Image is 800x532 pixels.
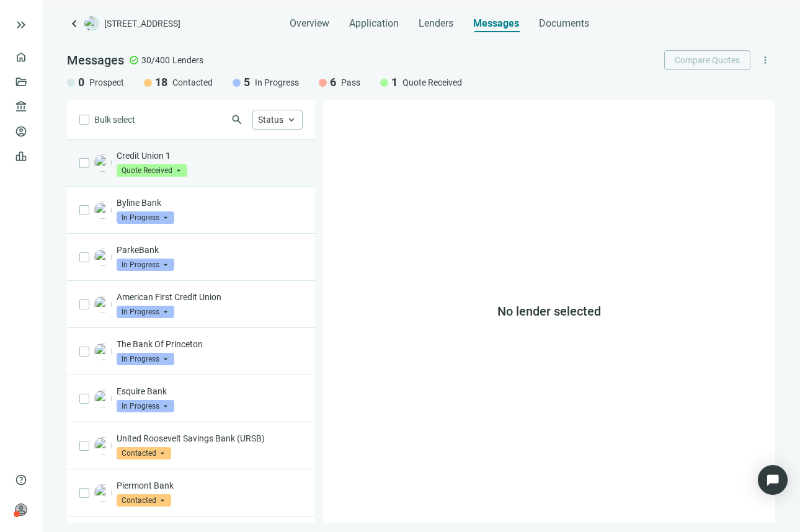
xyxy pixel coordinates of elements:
img: 4cf2550b-7756-46e2-8d44-f8b267530c12.png [94,202,112,219]
span: 30/400 [141,54,170,66]
span: 18 [155,75,167,90]
img: 04dd4b0a-f7d0-41c3-a748-0efbfa2c71a6 [94,437,112,454]
span: In Progress [117,259,174,271]
span: In Progress [255,76,299,89]
img: 82f4a928-dcac-4ffd-ac27-1e1505a6baaf [94,296,112,313]
span: [STREET_ADDRESS] [104,17,180,30]
span: more_vert [760,55,771,66]
span: Quote Received [402,76,462,89]
span: search [231,113,243,126]
div: No lender selected [322,100,775,523]
a: keyboard_arrow_left [67,16,82,31]
span: Lenders [419,17,453,30]
img: ac83dff4-7448-493d-b3d4-2741d9eda12e.png [94,249,112,266]
span: In Progress [117,400,174,412]
span: Contacted [172,76,213,89]
span: Messages [67,53,124,68]
p: American First Credit Union [117,291,303,303]
span: Contacted [117,447,171,459]
span: 6 [330,75,336,90]
span: 0 [78,75,84,90]
span: Prospect [89,76,124,89]
span: Status [258,115,283,125]
span: person [15,503,27,516]
img: e3ea0180-166c-4e31-9601-f3896c5778d3 [94,154,112,172]
img: 17d01519-1816-4690-8b2b-f8df4f4b7713 [94,484,112,502]
button: more_vert [755,50,775,70]
span: Bulk select [94,113,135,126]
p: Piermont Bank [117,479,303,492]
span: Messages [473,17,519,29]
p: United Roosevelt Savings Bank (URSB) [117,432,303,445]
img: 490ab5ad-1f16-41a9-be14-5a6fcc00b240 [94,343,112,360]
p: The Bank Of Princeton [117,338,303,350]
span: Lenders [172,54,203,66]
button: keyboard_double_arrow_right [14,17,29,32]
span: In Progress [117,211,174,224]
span: Pass [341,76,360,89]
span: account_balance [15,100,24,113]
span: check_circle [129,55,139,65]
p: ParkeBank [117,244,303,256]
img: deal-logo [84,16,99,31]
span: In Progress [117,306,174,318]
img: 0be6076b-31b3-405c-b0da-c0aafd663fed [94,390,112,407]
span: Documents [539,17,589,30]
span: 5 [244,75,250,90]
div: Open Intercom Messenger [758,465,788,495]
span: 1 [391,75,398,90]
span: help [15,474,27,486]
span: In Progress [117,353,174,365]
span: Application [349,17,399,30]
span: Quote Received [117,164,187,177]
span: Overview [290,17,329,30]
span: Contacted [117,494,171,507]
p: Byline Bank [117,197,303,209]
button: Compare Quotes [664,50,750,70]
p: Esquire Bank [117,385,303,397]
p: Credit Union 1 [117,149,303,162]
span: keyboard_arrow_up [286,114,297,125]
